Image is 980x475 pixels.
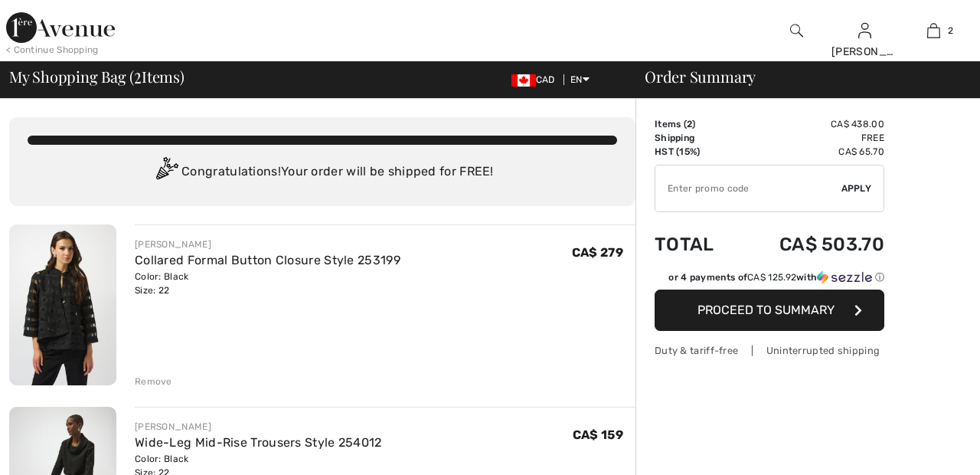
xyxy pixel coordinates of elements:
img: Canadian Dollar [511,74,536,87]
a: Sign In [858,23,871,38]
img: My Info [858,21,871,40]
div: Remove [135,375,172,388]
img: My Bag [927,21,940,40]
div: < Continue Shopping [6,43,99,57]
div: or 4 payments of with [668,270,884,284]
a: Wide-Leg Mid-Rise Trousers Style 254012 [135,435,382,450]
td: Shipping [655,131,737,145]
td: CA$ 65.70 [737,145,884,159]
span: 2 [948,24,953,38]
img: Sezzle [817,270,872,284]
span: My Shopping Bag ( Items) [9,69,185,84]
span: CA$ 125.92 [747,272,796,283]
div: [PERSON_NAME] [135,420,382,434]
img: search the website [790,21,803,40]
div: Congratulations! Your order will be shipped for FREE! [28,157,617,188]
td: HST (15%) [655,145,737,159]
img: 1ère Avenue [6,12,115,43]
a: Collared Formal Button Closure Style 253199 [135,253,400,267]
div: Order Summary [626,69,971,84]
div: [PERSON_NAME] [831,44,899,60]
span: 2 [134,65,142,85]
img: Collared Formal Button Closure Style 253199 [9,224,116,385]
td: Items ( ) [655,117,737,131]
input: Promo code [655,165,841,211]
div: Duty & tariff-free | Uninterrupted shipping [655,343,884,358]
a: 2 [900,21,967,40]
span: 2 [687,119,692,129]
td: Free [737,131,884,145]
td: Total [655,218,737,270]
button: Proceed to Summary [655,290,884,331]
span: CA$ 159 [573,427,623,442]
span: Apply [841,182,872,195]
div: [PERSON_NAME] [135,237,400,251]
img: Congratulation2.svg [151,157,181,188]
td: CA$ 438.00 [737,117,884,131]
span: Proceed to Summary [697,303,835,317]
div: or 4 payments ofCA$ 125.92withSezzle Click to learn more about Sezzle [655,270,884,290]
div: Color: Black Size: 22 [135,270,400,297]
td: CA$ 503.70 [737,218,884,270]
span: CAD [511,74,561,85]
span: EN [570,74,590,85]
span: CA$ 279 [572,245,623,260]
